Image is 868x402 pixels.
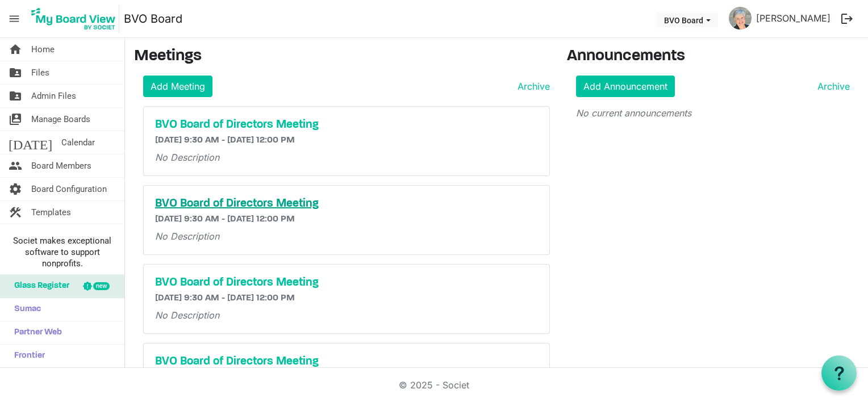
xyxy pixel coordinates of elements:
[9,61,22,84] span: folder_shared
[31,178,107,200] span: Board Configuration
[31,108,90,131] span: Manage Boards
[155,229,538,243] p: No Description
[399,379,469,391] a: © 2025 - Societ
[31,201,71,224] span: Templates
[9,321,62,344] span: Partner Web
[567,47,859,66] h3: Announcements
[31,61,49,84] span: Files
[9,345,45,367] span: Frontier
[31,85,76,107] span: Admin Files
[31,154,91,177] span: Board Members
[9,108,22,131] span: switch_account
[813,79,850,93] a: Archive
[729,7,752,30] img: PyyS3O9hLMNWy5sfr9llzGd1zSo7ugH3aP_66mAqqOBuUsvSKLf-rP3SwHHrcKyCj7ldBY4ygcQ7lV8oQjcMMA_thumb.png
[9,38,22,61] span: home
[155,355,538,368] a: BVO Board of Directors Meeting
[28,5,119,33] img: My Board View Logo
[28,5,124,33] a: My Board View Logo
[155,308,538,322] p: No Description
[835,7,859,31] button: logout
[9,201,22,224] span: construction
[9,131,52,154] span: [DATE]
[9,178,22,200] span: settings
[155,197,538,211] a: BVO Board of Directors Meeting
[9,154,22,177] span: people
[134,47,550,66] h3: Meetings
[9,85,22,107] span: folder_shared
[3,8,25,30] span: menu
[576,106,850,120] p: No current announcements
[155,276,538,290] a: BVO Board of Directors Meeting
[93,282,110,290] div: new
[5,235,119,269] span: Societ makes exceptional software to support nonprofits.
[31,38,55,61] span: Home
[752,7,835,30] a: [PERSON_NAME]
[155,118,538,132] a: BVO Board of Directors Meeting
[155,150,538,164] p: No Description
[155,214,538,225] h6: [DATE] 9:30 AM - [DATE] 12:00 PM
[9,275,69,298] span: Glass Register
[124,7,182,30] a: BVO Board
[657,12,718,28] button: BVO Board dropdownbutton
[155,293,538,304] h6: [DATE] 9:30 AM - [DATE] 12:00 PM
[61,131,95,154] span: Calendar
[155,135,538,146] h6: [DATE] 9:30 AM - [DATE] 12:00 PM
[9,298,41,321] span: Sumac
[513,79,550,93] a: Archive
[576,76,675,97] a: Add Announcement
[143,76,212,97] a: Add Meeting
